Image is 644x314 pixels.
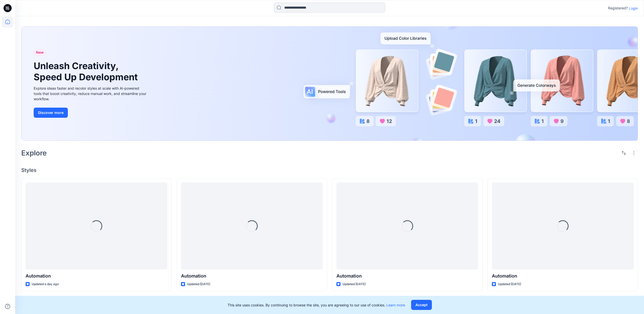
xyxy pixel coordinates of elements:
p: Updated [DATE] [187,282,210,287]
p: Login [629,6,638,11]
h2: Explore [21,149,47,157]
span: New [36,49,44,55]
p: Automation [26,272,167,280]
p: Updated [DATE] [343,282,366,287]
p: Updated a day ago [32,282,59,287]
p: Automation [492,272,634,280]
a: Discover more [34,108,148,118]
div: Explore ideas faster and recolor styles at scale with AI-powered tools that boost creativity, red... [34,86,148,102]
h4: Styles [21,167,638,173]
p: Updated [DATE] [498,282,521,287]
p: Automation [336,272,478,280]
h1: Unleash Creativity, Speed Up Development [34,61,140,82]
p: This site uses cookies. By continuing to browse the site, you are agreeing to our use of cookies. [228,302,405,308]
p: Registered? [608,5,628,11]
button: Accept [411,300,432,310]
p: Automation [181,272,323,280]
a: Learn more [386,303,405,307]
button: Discover more [34,108,68,118]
